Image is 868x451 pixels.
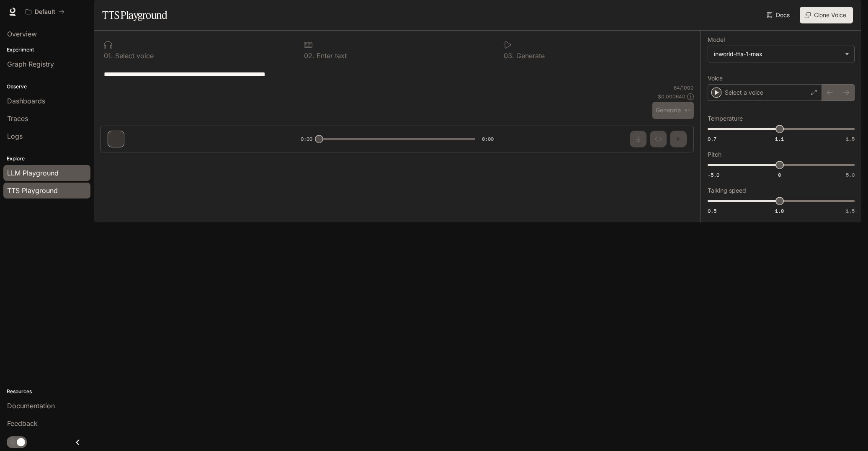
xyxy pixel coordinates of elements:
span: -5.0 [708,171,719,178]
span: 1.0 [775,207,784,214]
p: 0 3 . [504,52,514,59]
p: Pitch [708,152,721,157]
span: 1.1 [775,135,784,142]
div: inworld-tts-1-max [714,50,841,58]
p: 64 / 1000 [674,84,694,91]
p: Generate [514,52,545,59]
p: Model [708,37,725,43]
button: All workspaces [22,3,68,20]
div: inworld-tts-1-max [708,46,854,62]
p: Temperature [708,116,743,121]
h1: TTS Playground [102,7,167,23]
p: Talking speed [708,188,746,193]
span: 1.5 [846,207,855,214]
span: 1.5 [846,135,855,142]
span: 5.0 [846,171,855,178]
p: Select a voice [725,88,763,97]
p: Default [35,8,55,15]
p: Enter text [314,52,347,59]
p: 0 1 . [104,52,113,59]
span: 0.7 [708,135,716,142]
p: $ 0.000640 [658,93,685,100]
span: 0.5 [708,207,716,214]
p: Select voice [113,52,154,59]
p: 0 2 . [304,52,314,59]
button: Clone Voice [800,7,853,23]
a: Docs [765,7,793,23]
p: Voice [708,75,723,81]
span: 0 [778,171,781,178]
